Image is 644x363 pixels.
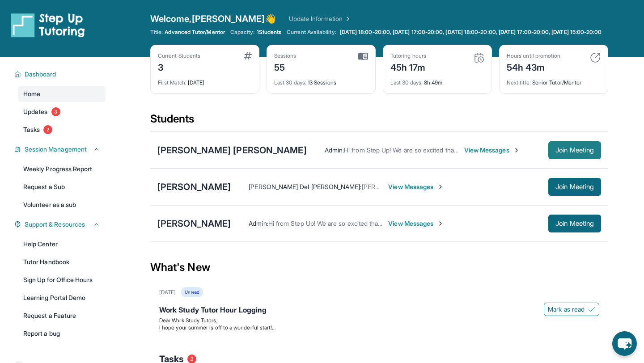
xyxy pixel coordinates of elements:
[159,289,176,296] div: [DATE]
[257,29,282,36] span: 1 Students
[287,29,336,36] span: Current Availability:
[274,59,297,74] div: 55
[388,182,444,191] span: View Messages
[390,59,426,74] div: 45h 17m
[21,220,100,229] button: Support & Resources
[159,317,218,324] span: Dear Work Study Tutors,
[588,306,595,313] img: Mark as read
[157,217,231,230] div: [PERSON_NAME]
[340,29,602,36] span: [DATE] 18:00-20:00, [DATE] 17:00-20:00, [DATE] 18:00-20:00, [DATE] 17:00-20:00, [DATE] 15:00-20:00
[612,331,637,356] button: chat-button
[21,145,100,154] button: Session Management
[11,13,85,38] img: logo
[165,29,225,36] span: Advanced Tutor/Mentor
[18,104,106,120] a: Updates3
[158,79,186,86] span: First Match :
[464,146,520,155] span: View Messages
[158,59,200,74] div: 3
[158,74,252,86] div: [DATE]
[274,74,368,86] div: 13 Sessions
[150,248,608,287] div: What's New
[555,221,594,226] span: Join Meeting
[274,52,297,59] div: Sessions
[507,52,560,59] div: Hours until promotion
[388,219,444,228] span: View Messages
[18,290,106,306] a: Learning Portal Demo
[159,304,599,317] div: Work Study Tutor Hour Logging
[325,146,344,154] span: Admin :
[18,197,106,213] a: Volunteer as a sub
[507,74,601,86] div: Senior Tutor/Mentor
[343,14,352,23] img: Chevron Right
[244,52,252,59] img: card
[507,79,531,86] span: Next title :
[338,29,604,36] a: [DATE] 18:00-20:00, [DATE] 17:00-20:00, [DATE] 18:00-20:00, [DATE] 17:00-20:00, [DATE] 15:00-20:00
[555,184,594,190] span: Join Meeting
[150,112,608,131] div: Students
[437,183,444,190] img: Chevron-Right
[18,86,106,102] a: Home
[390,79,423,86] span: Last 30 days :
[159,324,275,331] span: I hope your summer is off to a wonderful start!
[474,52,484,63] img: card
[18,272,106,288] a: Sign Up for Office Hours
[25,220,85,229] span: Support & Resources
[43,125,52,134] span: 2
[249,183,361,190] span: [PERSON_NAME] Del [PERSON_NAME] :
[230,29,255,36] span: Capacity:
[157,181,231,193] div: [PERSON_NAME]
[249,219,268,227] span: Admin :
[18,254,106,270] a: Tutor Handbook
[548,178,601,196] button: Join Meeting
[18,308,106,324] a: Request a Feature
[181,287,203,297] div: Unread
[590,52,601,63] img: card
[158,52,200,59] div: Current Students
[544,303,599,316] button: Mark as read
[289,14,352,23] a: Update Information
[507,59,560,74] div: 54h 43m
[51,107,60,116] span: 3
[358,52,368,60] img: card
[23,125,40,134] span: Tasks
[274,79,306,86] span: Last 30 days :
[18,236,106,252] a: Help Center
[390,74,484,86] div: 8h 49m
[437,220,444,227] img: Chevron-Right
[23,89,40,98] span: Home
[25,145,87,154] span: Session Management
[548,141,601,159] button: Join Meeting
[18,179,106,195] a: Request a Sub
[548,215,601,232] button: Join Meeting
[18,325,106,342] a: Report a bug
[18,161,106,177] a: Weekly Progress Report
[157,144,307,156] div: [PERSON_NAME] [PERSON_NAME]
[25,70,56,79] span: Dashboard
[23,107,48,116] span: Updates
[548,305,585,314] span: Mark as read
[18,122,106,138] a: Tasks2
[21,70,100,79] button: Dashboard
[513,147,520,154] img: Chevron-Right
[150,13,276,25] span: Welcome, [PERSON_NAME] 👋
[390,52,426,59] div: Tutoring hours
[555,148,594,153] span: Join Meeting
[150,29,163,36] span: Title:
